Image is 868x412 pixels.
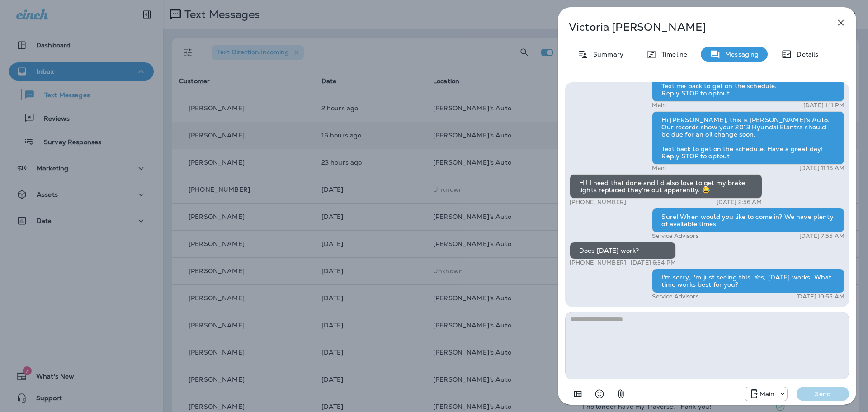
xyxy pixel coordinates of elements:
button: Add in a premade template [569,385,587,403]
p: [PHONE_NUMBER] [570,259,626,266]
p: Main [759,390,775,398]
p: Messaging [721,51,759,58]
p: Main [652,102,666,109]
p: [DATE] 6:34 PM [631,259,676,266]
div: Sure! When would you like to come in? We have plenty of available times! [652,208,844,232]
p: [DATE] 11:16 AM [799,165,844,172]
div: +1 (941) 231-4423 [745,388,788,399]
div: Hi! I need that done and I'd also love to get my brake lights replaced they're out apparently. 😂 [570,174,762,199]
p: Service Advisors [652,232,698,240]
div: Hi [PERSON_NAME], this is [PERSON_NAME]'s Auto. Our records show your 2013 Hyundai Elantra should... [652,111,844,165]
div: I'm sorry, I'm just seeing this. Yes, [DATE] works! What time works best for you? [652,269,844,293]
p: Details [792,51,818,58]
p: [DATE] 1:11 PM [803,102,844,109]
p: Service Advisors [652,293,698,300]
p: [DATE] 2:56 AM [717,199,762,206]
p: [DATE] 7:55 AM [799,232,844,240]
p: Victoria [PERSON_NAME] [569,21,816,33]
p: Main [652,165,666,172]
p: [DATE] 10:55 AM [796,293,844,300]
button: Select an emoji [590,385,609,403]
p: [PHONE_NUMBER] [570,199,626,206]
p: Timeline [657,51,687,58]
div: Does [DATE] work? [570,242,676,259]
p: Summary [589,51,623,58]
